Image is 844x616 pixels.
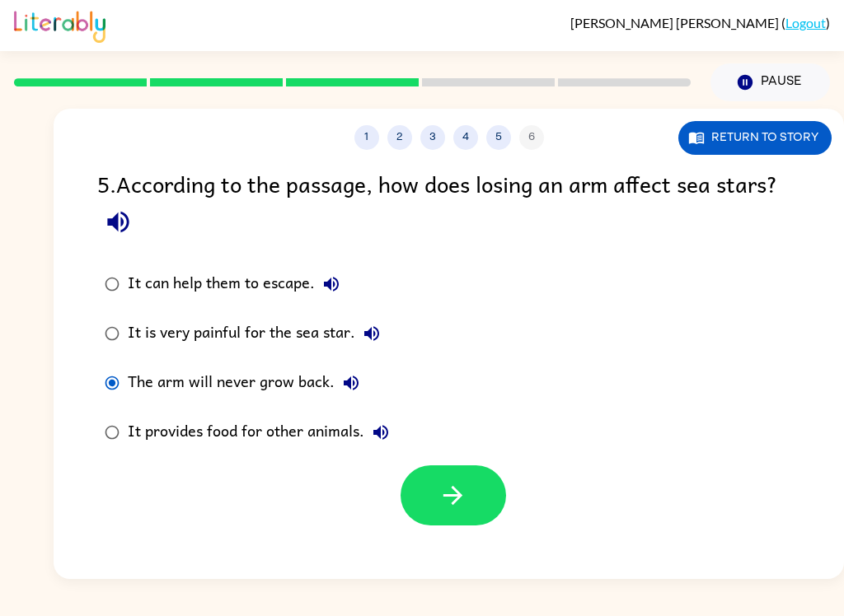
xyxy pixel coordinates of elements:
button: 4 [453,125,478,150]
img: Literably [14,7,105,43]
button: Return to story [678,121,832,155]
button: It provides food for other animals. [364,416,397,449]
button: The arm will never grow back. [335,366,368,399]
button: It can help them to escape. [315,268,348,301]
span: [PERSON_NAME] [PERSON_NAME] [570,15,781,30]
div: 5 . According to the passage, how does losing an arm affect sea stars? [97,166,800,243]
button: Pause [710,63,830,101]
div: It provides food for other animals. [128,416,397,449]
div: The arm will never grow back. [128,366,368,399]
div: It is very painful for the sea star. [128,317,388,350]
div: It can help them to escape. [128,268,348,301]
button: It is very painful for the sea star. [355,317,388,350]
div: ( ) [570,15,830,30]
button: 1 [354,125,379,150]
button: 3 [420,125,445,150]
button: 2 [387,125,412,150]
a: Logout [785,15,826,30]
button: 5 [486,125,511,150]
